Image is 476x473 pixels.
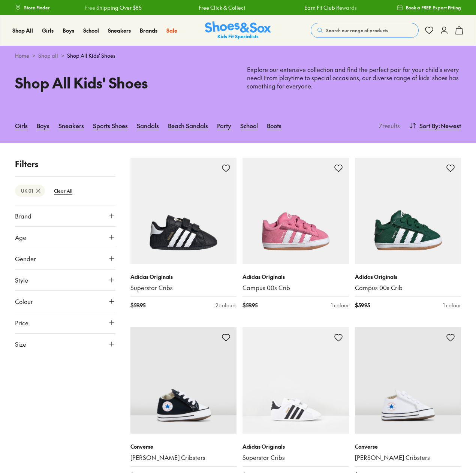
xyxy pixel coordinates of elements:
div: > > [15,52,461,60]
button: Style [15,269,115,290]
a: Girls [42,27,54,34]
a: Sale [166,27,177,34]
span: Colour [15,297,33,306]
span: Price [15,318,28,327]
button: Sort By:Newest [409,117,461,134]
a: Book a FREE Expert Fitting [397,1,461,14]
a: Campus 00s Crib [355,284,461,292]
span: Brands [140,27,157,34]
span: Age [15,233,26,242]
span: $ 59.95 [130,301,145,309]
div: 2 colours [216,301,237,309]
a: Sandals [137,117,159,134]
span: Search our range of products [326,27,388,34]
a: Sneakers [58,117,84,134]
span: $ 59.95 [242,301,257,309]
button: Size [15,334,115,355]
span: Style [15,275,28,284]
p: Adidas Originals [130,273,237,281]
p: Adidas Originals [355,273,461,281]
p: Adidas Originals [242,443,349,451]
span: Sort By [419,121,439,130]
a: Boys [37,117,49,134]
p: Filters [15,158,115,170]
span: Size [15,340,26,349]
a: [PERSON_NAME] Cribsters [130,454,237,462]
span: Brand [15,211,31,220]
div: 1 colour [443,301,461,309]
a: Shop all [38,52,58,60]
p: Adidas Originals [242,273,349,281]
p: Explore our extensive collection and find the perfect pair for your child's every need! From play... [247,66,461,90]
a: School [240,117,258,134]
a: Party [217,117,231,134]
div: 1 colour [331,301,349,309]
span: $ 59.95 [355,301,370,309]
a: Sneakers [108,27,131,34]
a: Campus 00s Crib [242,284,349,292]
p: Converse [130,443,237,451]
button: Brand [15,205,115,226]
button: Search our range of products [311,23,419,38]
span: Gender [15,254,36,263]
btn: Clear All [48,184,78,198]
span: School [83,27,99,34]
a: Store Finder [15,1,50,14]
span: : Newest [439,121,461,130]
a: Brands [140,27,157,34]
img: SNS_Logo_Responsive.svg [205,21,271,40]
span: Sneakers [108,27,131,34]
p: Converse [355,443,461,451]
button: Age [15,227,115,248]
a: Free Shipping Over $85 [85,4,142,12]
span: Book a FREE Expert Fitting [406,4,461,11]
button: Colour [15,291,115,312]
a: Superstar Cribs [242,454,349,462]
span: Girls [42,27,54,34]
a: Free Click & Collect [199,4,245,12]
span: Shop All [12,27,33,34]
btn: UK 01 [15,185,45,197]
a: Boots [267,117,281,134]
button: Gender [15,248,115,269]
h1: Shop All Kids' Shoes [15,72,229,93]
p: 7 results [376,121,400,130]
a: [PERSON_NAME] Cribsters [355,454,461,462]
a: Superstar Cribs [130,284,237,292]
a: Sports Shoes [93,117,128,134]
a: Earn Fit Club Rewards [304,4,357,12]
button: Price [15,312,115,333]
span: Shop All Kids' Shoes [67,52,115,60]
a: Shoes & Sox [205,21,271,40]
a: Beach Sandals [168,117,208,134]
span: Boys [63,27,74,34]
a: Home [15,52,29,60]
a: Boys [63,27,74,34]
a: School [83,27,99,34]
span: Store Finder [24,4,50,11]
span: Sale [166,27,177,34]
a: Girls [15,117,28,134]
a: Shop All [12,27,33,34]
